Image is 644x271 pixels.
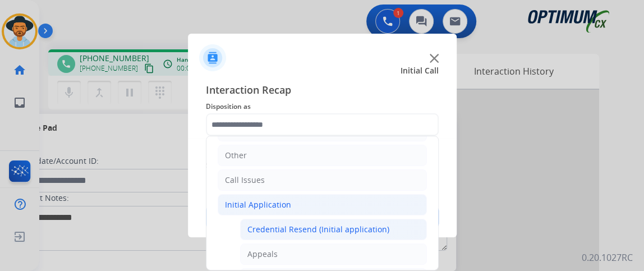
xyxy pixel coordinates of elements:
[247,224,389,235] div: Credential Resend (Initial application)
[582,251,633,264] p: 0.20.1027RC
[225,199,291,210] div: Initial Application
[225,150,247,161] div: Other
[225,174,265,186] div: Call Issues
[206,82,439,100] span: Interaction Recap
[206,100,439,113] span: Disposition as
[247,249,278,260] div: Appeals
[401,65,439,76] span: Initial Call
[199,44,226,71] img: contactIcon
